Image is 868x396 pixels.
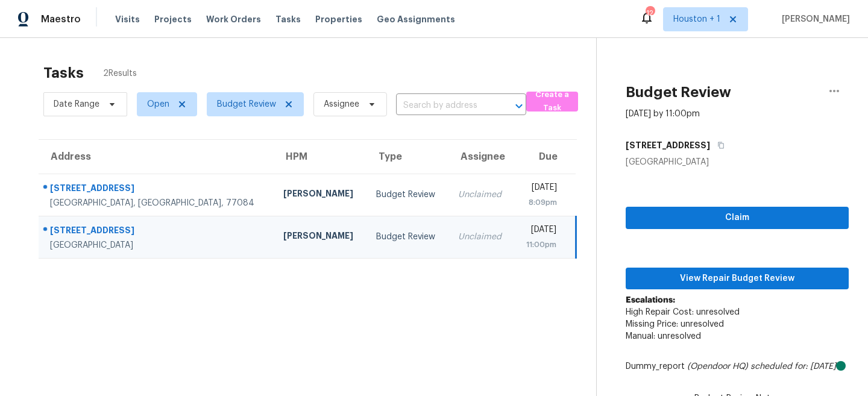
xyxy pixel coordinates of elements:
[626,268,849,290] button: View Repair Budget Review
[626,156,849,168] div: [GEOGRAPHIC_DATA]
[635,210,839,225] span: Claim
[154,13,192,25] span: Projects
[526,92,578,112] button: Create a Task
[626,108,700,120] div: [DATE] by 11:00pm
[673,13,720,25] span: Houston + 1
[524,196,558,209] div: 8:09pm
[532,88,572,116] span: Create a Task
[283,187,357,203] div: [PERSON_NAME]
[448,140,514,174] th: Assignee
[626,360,849,372] div: Dummy_report
[54,98,99,110] span: Date Range
[41,13,81,25] span: Maestro
[710,134,726,156] button: Copy Address
[50,182,264,197] div: [STREET_ADDRESS]
[324,98,359,110] span: Assignee
[115,13,140,25] span: Visits
[626,332,701,341] span: Manual: unresolved
[147,98,169,110] span: Open
[626,296,675,304] b: Escalations:
[50,197,264,209] div: [GEOGRAPHIC_DATA], [GEOGRAPHIC_DATA], 77084
[626,207,849,229] button: Claim
[626,308,740,316] span: High Repair Cost: unresolved
[315,13,362,25] span: Properties
[50,239,264,251] div: [GEOGRAPHIC_DATA]
[377,13,455,25] span: Geo Assignments
[43,67,84,79] h2: Tasks
[39,140,274,174] th: Address
[50,224,264,239] div: [STREET_ADDRESS]
[524,224,556,239] div: [DATE]
[217,98,276,110] span: Budget Review
[366,140,448,174] th: Type
[626,320,724,328] span: Missing Price: unresolved
[458,231,504,243] div: Unclaimed
[626,139,710,151] h5: [STREET_ADDRESS]
[777,13,850,25] span: [PERSON_NAME]
[376,231,439,243] div: Budget Review
[626,86,731,98] h2: Budget Review
[635,271,839,286] span: View Repair Budget Review
[524,181,558,196] div: [DATE]
[396,96,492,115] input: Search by address
[283,230,357,245] div: [PERSON_NAME]
[458,189,504,201] div: Unclaimed
[646,7,654,19] div: 12
[524,239,556,251] div: 11:00pm
[514,140,576,174] th: Due
[206,13,261,25] span: Work Orders
[750,362,836,371] i: scheduled for: [DATE]
[274,140,366,174] th: HPM
[103,68,137,80] span: 2 Results
[687,362,748,371] i: (Opendoor HQ)
[275,15,301,24] span: Tasks
[511,98,527,115] button: Open
[376,189,439,201] div: Budget Review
